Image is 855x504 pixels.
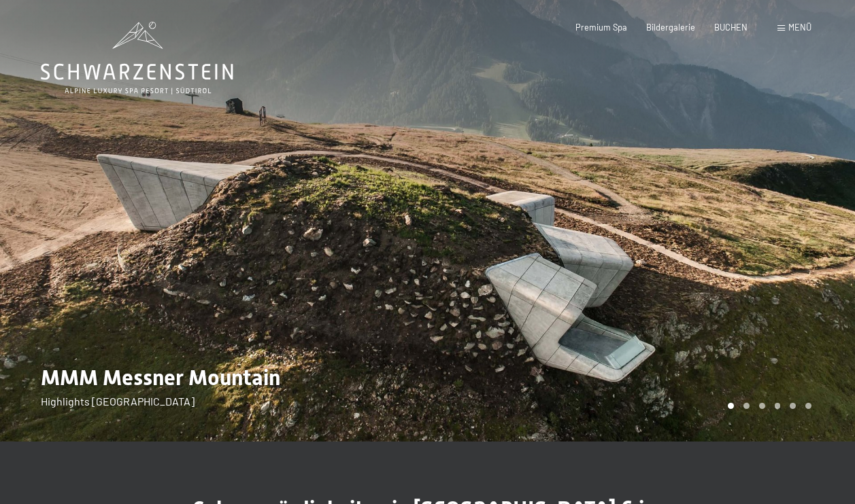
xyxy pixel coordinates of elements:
div: Carousel Page 5 [790,403,796,409]
div: Carousel Page 3 [759,403,765,409]
a: BUCHEN [714,22,748,33]
a: Premium Spa [575,22,627,33]
div: Carousel Page 4 [775,403,781,409]
div: Carousel Page 1 (Current Slide) [728,403,734,409]
div: Carousel Page 6 [805,403,811,409]
a: Bildergalerie [646,22,695,33]
div: Carousel Page 2 [743,403,750,409]
div: Carousel Pagination [723,403,811,409]
span: Menü [788,22,811,33]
